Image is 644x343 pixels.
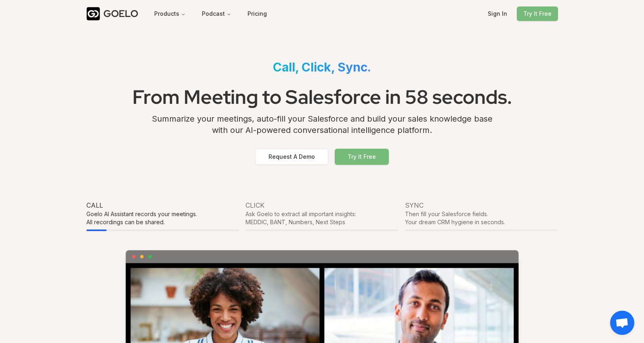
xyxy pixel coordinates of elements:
[255,149,328,165] button: Request A Demo
[86,7,100,21] img: Goelo Logo
[103,7,138,20] div: GOELO
[481,6,514,21] button: Sign In
[86,218,239,226] div: All recordings can be shared.
[517,6,558,21] button: Try It Free
[86,200,239,210] div: Call
[86,7,145,21] a: GOELO
[86,81,558,113] h1: From Meeting to Salesforce in 58 seconds.
[241,6,273,21] button: Pricing
[245,218,399,226] div: MEDDIC, BANT, Numbers, Next Steps
[405,200,558,210] div: Sync
[86,113,558,142] div: Summarize your meetings, auto-fill your Salesforce and build your sales knowledge base with our A...
[405,218,558,226] div: Your dream CRM hygiene in seconds.
[245,200,399,210] div: Click
[273,60,371,74] span: Call, Click, Sync.
[148,6,192,21] button: Products
[335,149,389,165] button: Try It Free
[245,210,399,218] div: Ask Goelo to extract all important insights:
[148,6,238,21] nav: Main
[610,311,634,335] div: Open chat
[86,210,239,218] div: Goelo AI Assistant records your meetings.
[405,210,558,218] div: Then fill your Salesforce fields.
[195,6,238,21] button: Podcast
